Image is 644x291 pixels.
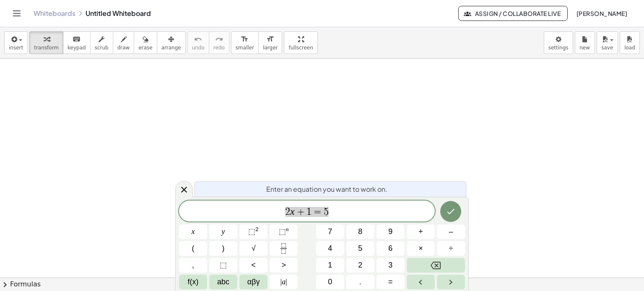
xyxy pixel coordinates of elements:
[266,34,274,44] i: format_size
[73,34,80,44] i: keyboard
[239,241,267,256] button: Square root
[161,45,181,51] span: arrange
[134,31,157,54] button: erase
[255,226,259,232] sup: 2
[306,207,312,217] span: 1
[215,34,223,44] i: redo
[90,31,113,54] button: scrub
[179,275,207,289] button: Functions
[192,226,195,237] span: x
[188,276,199,288] span: f(x)
[209,258,237,273] button: Placeholder
[279,227,286,236] span: ⬚
[63,31,91,54] button: keyboardkeypad
[213,45,225,51] span: redo
[179,224,207,239] button: x
[29,31,63,54] button: transform
[179,241,207,256] button: (
[241,34,249,44] i: format_size
[407,275,435,289] button: Left arrow
[252,243,256,254] span: √
[138,45,152,51] span: erase
[544,31,573,54] button: settings
[388,243,392,254] span: 6
[377,241,405,256] button: 6
[285,207,290,217] span: 2
[377,224,405,239] button: 9
[10,7,23,20] button: Toggle navigation
[192,243,195,254] span: (
[437,275,465,289] button: Right arrow
[209,275,237,289] button: Alphabet
[266,184,387,194] span: Enter an equation you want to work on.
[270,224,298,239] button: Superscript
[418,243,423,254] span: ×
[194,34,202,44] i: undo
[328,260,332,271] span: 1
[579,45,590,51] span: new
[280,276,287,288] span: a
[236,45,254,51] span: smaller
[328,226,332,237] span: 7
[359,276,361,288] span: .
[358,226,362,237] span: 8
[449,226,453,237] span: –
[220,260,227,271] span: ⬚
[231,31,259,54] button: format_sizesmaller
[222,226,225,237] span: y
[280,278,282,286] span: |
[312,207,324,217] span: =
[597,31,618,54] button: save
[620,31,640,54] button: load
[209,241,237,256] button: )
[437,224,465,239] button: Minus
[576,10,627,17] span: [PERSON_NAME]
[270,241,298,256] button: Fraction
[346,258,374,273] button: 2
[295,207,307,217] span: +
[346,224,374,239] button: 8
[449,243,453,254] span: ÷
[217,276,229,288] span: abc
[270,258,298,273] button: Greater than
[377,258,405,273] button: 3
[286,278,287,286] span: |
[157,31,186,54] button: arrange
[288,45,313,51] span: fullscreen
[624,45,635,51] span: load
[458,6,568,21] button: Assign / Collaborate Live
[192,45,205,51] span: undo
[290,206,295,217] var: x
[4,31,28,54] button: insert
[209,224,237,239] button: y
[179,258,207,273] button: ,
[407,258,465,273] button: Backspace
[440,201,461,222] button: Done
[324,207,329,217] span: 5
[316,224,344,239] button: 7
[263,45,278,51] span: larger
[377,275,405,289] button: Equals
[248,227,255,236] span: ⬚
[270,275,298,289] button: Absolute value
[328,276,332,288] span: 0
[316,275,344,289] button: 0
[239,258,267,273] button: Less than
[9,45,23,51] span: insert
[601,45,613,51] span: save
[407,224,435,239] button: Plus
[346,241,374,256] button: 5
[192,260,194,271] span: ,
[113,31,135,54] button: draw
[418,226,423,237] span: +
[251,260,256,271] span: <
[407,241,435,256] button: Times
[358,243,362,254] span: 5
[258,31,282,54] button: format_sizelarger
[284,31,317,54] button: fullscreen
[239,275,267,289] button: Greek alphabet
[281,260,286,271] span: >
[316,258,344,273] button: 1
[209,31,229,54] button: redoredo
[569,6,634,21] button: [PERSON_NAME]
